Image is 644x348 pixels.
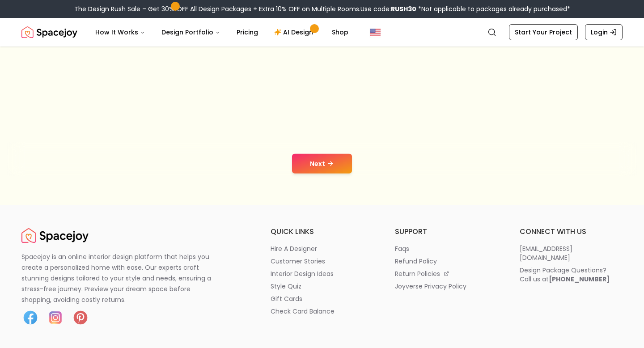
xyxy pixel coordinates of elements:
a: hire a designer [271,244,373,253]
p: refund policy [395,257,437,266]
h6: support [395,226,498,237]
img: Instagram icon [47,309,64,327]
div: The Design Rush Sale – Get 30% OFF All Design Packages + Extra 10% OFF on Multiple Rooms. [74,4,570,13]
a: check card balance [271,307,373,316]
a: Shop [325,23,356,41]
h6: quick links [271,226,373,237]
a: interior design ideas [271,269,373,278]
p: check card balance [271,307,335,316]
nav: Main [88,23,356,41]
a: return policies [395,269,498,278]
img: Pinterest icon [72,309,89,327]
p: customer stories [271,257,325,266]
h6: connect with us [520,226,623,237]
p: gift cards [271,294,302,303]
b: RUSH30 [391,4,416,13]
p: interior design ideas [271,269,334,278]
p: faqs [395,244,409,253]
p: Spacejoy is an online interior design platform that helps you create a personalized home with eas... [21,251,222,305]
p: hire a designer [271,244,317,253]
a: Pricing [229,23,265,41]
a: gift cards [271,294,373,303]
a: [EMAIL_ADDRESS][DOMAIN_NAME] [520,244,623,262]
a: Start Your Project [509,24,578,40]
p: joyverse privacy policy [395,282,466,291]
a: customer stories [271,257,373,266]
a: refund policy [395,257,498,266]
button: Design Portfolio [154,23,228,41]
div: Design Package Questions? Call us at [520,266,610,284]
a: Spacejoy [21,226,89,244]
a: style quiz [271,282,373,291]
img: Facebook icon [21,309,39,327]
a: joyverse privacy policy [395,282,498,291]
a: Spacejoy [21,23,77,41]
p: style quiz [271,282,301,291]
a: Login [585,24,623,40]
b: [PHONE_NUMBER] [549,275,610,284]
a: faqs [395,244,498,253]
img: Spacejoy Logo [21,23,77,41]
a: AI Design [267,23,323,41]
button: Next [292,154,352,174]
p: return policies [395,269,440,278]
span: *Not applicable to packages already purchased* [416,4,570,13]
nav: Global [21,18,623,47]
button: How It Works [88,23,153,41]
img: Spacejoy Logo [21,226,89,244]
img: United States [370,27,381,38]
a: Design Package Questions?Call us at[PHONE_NUMBER] [520,266,623,284]
span: Use code: [360,4,416,13]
